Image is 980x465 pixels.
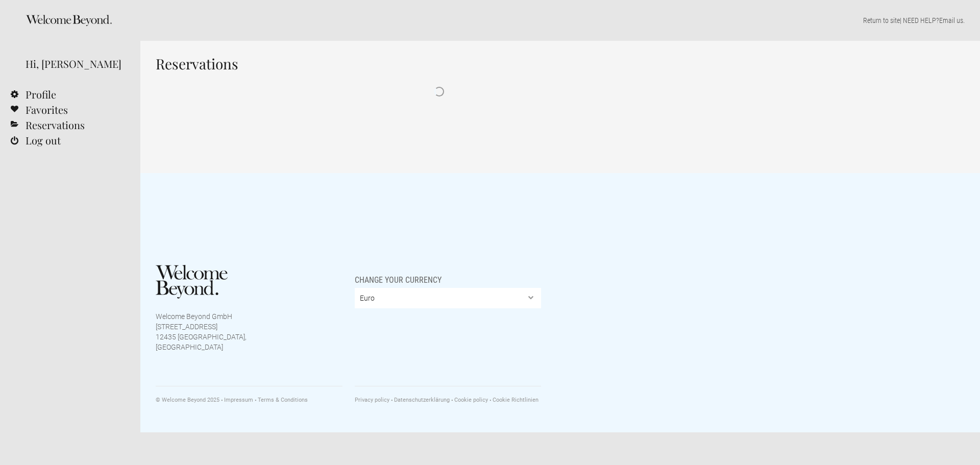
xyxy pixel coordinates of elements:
h1: Reservations [156,56,722,71]
p: Welcome Beyond GmbH [STREET_ADDRESS] 12435 [GEOGRAPHIC_DATA], [GEOGRAPHIC_DATA] [156,311,247,352]
a: Impressum [221,397,253,403]
a: Email us [939,16,963,25]
img: Welcome Beyond [156,265,228,299]
a: Cookie Richtlinien [489,397,538,403]
a: Privacy policy [355,397,389,403]
span: © Welcome Beyond 2025 [156,397,219,403]
span: Change your currency [355,265,442,285]
select: Change your currency [355,288,542,308]
a: Terms & Conditions [255,397,308,403]
a: Cookie policy [451,397,488,403]
a: Datenschutzerklärung [391,397,450,403]
a: Return to site [863,16,900,25]
p: | NEED HELP? . [156,15,965,26]
div: Hi, [PERSON_NAME] [26,56,125,71]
